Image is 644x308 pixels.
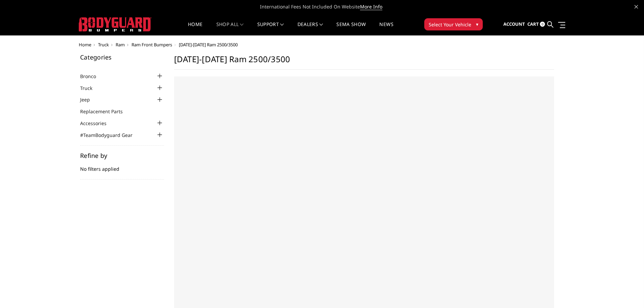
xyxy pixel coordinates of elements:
a: Truck [98,42,109,48]
span: Cart [527,21,539,27]
span: 0 [540,22,545,27]
a: shop all [216,22,244,35]
a: Replacement Parts [80,108,131,115]
a: Account [503,15,525,33]
a: Ram [116,42,125,48]
span: Select Your Vehicle [429,21,471,28]
span: ▾ [476,21,478,28]
iframe: Chat Widget [610,276,644,308]
a: News [379,22,393,35]
img: BODYGUARD BUMPERS [79,17,151,31]
a: Cart 0 [527,15,545,33]
h5: Categories [80,54,164,60]
a: Dealers [297,22,323,35]
h1: [DATE]-[DATE] Ram 2500/3500 [174,54,554,70]
a: SEMA Show [336,22,366,35]
a: Home [188,22,202,35]
a: Support [257,22,284,35]
a: More Info [360,3,382,10]
a: Bronco [80,73,104,80]
a: #TeamBodyguard Gear [80,132,141,139]
a: Home [79,42,91,48]
span: Account [503,21,525,27]
a: Ram Front Bumpers [132,42,172,48]
a: Accessories [80,120,115,127]
span: [DATE]-[DATE] Ram 2500/3500 [179,42,238,48]
a: Truck [80,85,101,92]
div: No filters applied [80,152,164,180]
a: Jeep [80,96,98,103]
h5: Refine by [80,152,164,159]
button: Select Your Vehicle [424,18,483,30]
